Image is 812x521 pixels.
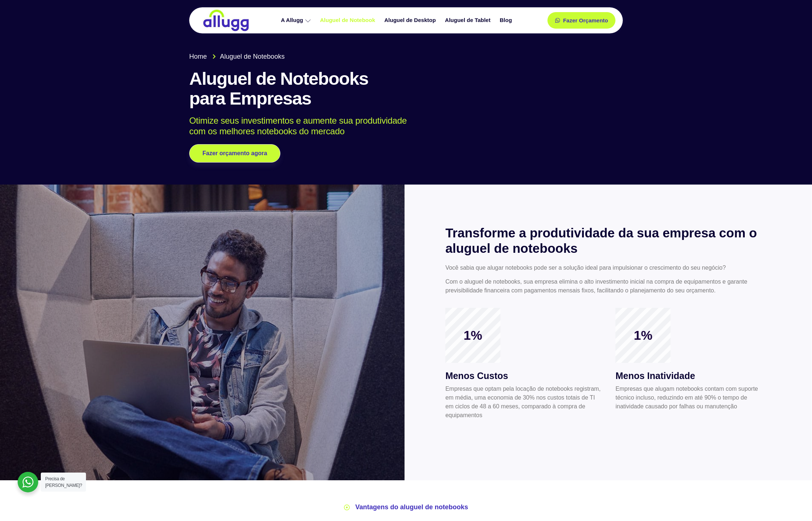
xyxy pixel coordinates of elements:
[445,277,771,295] p: Com o aluguel de notebooks, sua empresa elimina o alto investimento inicial na compra de equipame...
[189,144,280,163] a: Fazer orçamento agora
[189,116,612,137] p: Otimize seus investimentos e aumente sua produtividade com os melhores notebooks do mercado
[218,52,285,62] span: Aluguel de Notebooks
[445,225,771,256] h2: Transforme a produtividade da sua empresa com o aluguel de notebooks
[189,69,623,109] h1: Aluguel de Notebooks para Empresas
[563,18,608,23] span: Fazer Orçamento
[381,14,441,27] a: Aluguel de Desktop
[496,14,517,27] a: Blog
[445,263,771,272] p: Você sabia que alugar notebooks pode ser a solução ideal para impulsionar o crescimento do seu ne...
[615,385,771,411] p: Empresas que alugam notebooks contam com suporte técnico incluso, reduzindo em até 90% o tempo de...
[615,369,771,383] h3: Menos Inatividade
[45,476,82,488] span: Precisa de [PERSON_NAME]?
[441,14,496,27] a: Aluguel de Tablet
[445,328,500,343] span: 1%
[547,12,615,29] a: Fazer Orçamento
[277,14,316,27] a: A Allugg
[202,150,267,156] span: Fazer orçamento agora
[202,9,250,32] img: locação de TI é Allugg
[445,369,601,383] h3: Menos Custos
[353,502,468,512] span: Vantagens do aluguel de notebooks
[615,328,671,343] span: 1%
[316,14,381,27] a: Aluguel de Notebook
[189,52,207,62] span: Home
[445,385,601,420] p: Empresas que optam pela locação de notebooks registram, em média, uma economia de 30% nos custos ...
